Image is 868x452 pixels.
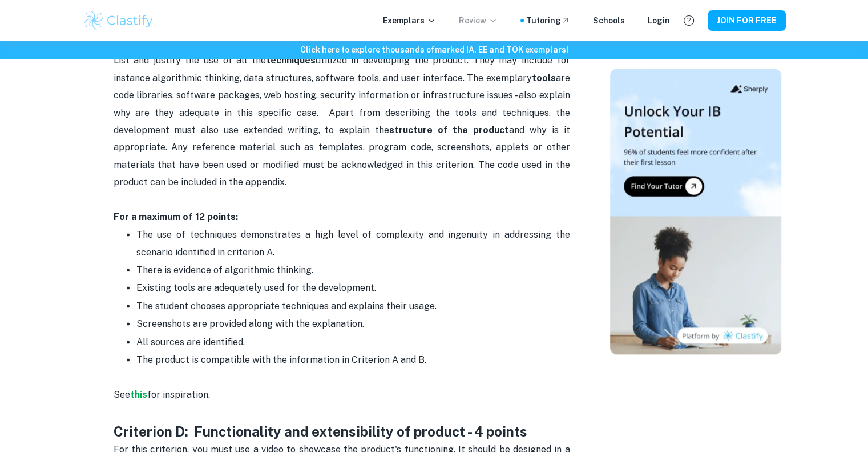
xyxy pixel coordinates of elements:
span: Screenshots are provided along with the explanation. [136,318,364,329]
img: Thumbnail [610,69,781,354]
strong: tools [532,73,556,83]
span: Existing tools are adequately used for the development. [136,282,376,293]
strong: For a maximum of 12 points: [114,211,238,222]
button: JOIN FOR FREE [708,10,786,31]
span: The student chooses appropriate techniques and explains their usage. [136,301,437,311]
a: this [130,389,147,400]
span: All sources are identified. [136,337,245,347]
button: Help and Feedback [679,11,699,30]
h6: Click here to explore thousands of marked IA, EE and TOK exemplars ! [2,43,866,56]
strong: structure of the product [389,125,509,135]
p: Review [459,14,498,27]
a: Tutoring [526,14,570,27]
a: Schools [593,14,625,27]
strong: techniques [266,55,316,66]
a: Login [648,14,670,27]
strong: Criterion D: Functionality and extensibility of product - 4 points [114,423,527,439]
span: There is evidence of algorithmic thinking. [136,265,313,275]
p: Exemplars [383,14,436,27]
img: Clastify logo [83,9,155,32]
p: See for inspiration. [114,369,570,403]
span: The use of techniques demonstrates a high level of complexity and ingenuity in addressing the sce... [136,229,572,257]
span: The product is compatible with the information in Criterion A and B. [136,354,426,365]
